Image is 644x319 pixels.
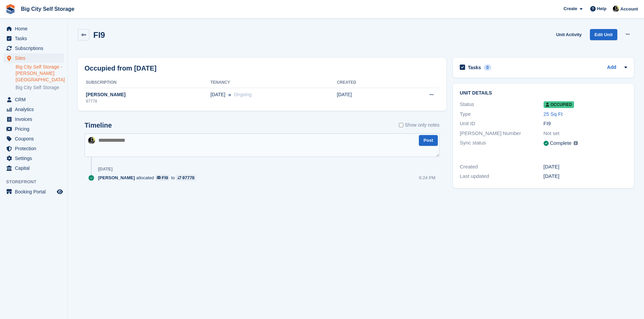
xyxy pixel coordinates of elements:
[176,175,196,181] a: 97778
[98,175,199,181] div: allocated to
[460,163,543,171] div: Created
[544,163,627,171] div: [DATE]
[15,34,55,43] span: Tasks
[15,44,55,53] span: Subscriptions
[399,122,403,129] input: Show only notes
[98,175,135,181] span: [PERSON_NAME]
[460,172,543,180] div: Last updated
[15,53,55,63] span: Sites
[544,101,574,108] span: Occupied
[18,3,77,15] a: Big City Self Storage
[419,135,438,146] button: Post
[16,84,64,91] a: Big City Self Storage
[419,175,435,181] div: 6:24 PM
[15,163,55,173] span: Capital
[574,141,578,145] img: icon-info-grey-7440780725fd019a000dd9b08b2336e03edf1995a4989e88bcd33f0948082b44.svg
[544,172,627,180] div: [DATE]
[399,122,439,129] label: Show only notes
[3,53,64,63] a: menu
[550,139,572,147] div: Complete
[155,175,170,181] a: FI9
[460,130,543,137] div: [PERSON_NAME] Number
[15,144,55,153] span: Protection
[3,24,64,33] a: menu
[3,144,64,153] a: menu
[15,105,55,114] span: Analytics
[3,44,64,53] a: menu
[597,5,606,12] span: Help
[5,4,16,14] img: stora-icon-8386f47178a22dfd0bd8f6a31ec36ba5ce8667c1dd55bd0f319d3a0aa187defe.svg
[3,124,64,134] a: menu
[15,154,55,163] span: Settings
[98,166,113,172] div: [DATE]
[460,139,543,148] div: Sync status
[468,64,481,71] h2: Tasks
[544,111,563,117] a: 25 Sq Ft
[15,124,55,134] span: Pricing
[85,122,112,129] h2: Timeline
[564,5,577,12] span: Create
[3,134,64,143] a: menu
[88,137,95,144] img: Patrick Nevin
[337,88,396,108] td: [DATE]
[3,95,64,104] a: menu
[544,130,627,137] div: Not set
[93,30,105,39] h2: FI9
[15,134,55,143] span: Coupons
[210,91,225,98] span: [DATE]
[85,98,210,104] div: 97778
[3,154,64,163] a: menu
[56,188,64,196] a: Preview store
[590,29,617,40] a: Edit Unit
[553,29,584,40] a: Unit Activity
[234,92,252,97] span: Ongoing
[460,101,543,108] div: Status
[210,77,337,88] th: Tenancy
[460,120,543,128] div: Unit ID
[613,5,619,12] img: Patrick Nevin
[620,6,638,12] span: Account
[484,64,492,71] div: 0
[3,114,64,124] a: menu
[15,114,55,124] span: Invoices
[3,187,64,196] a: menu
[15,187,55,196] span: Booking Portal
[6,179,67,185] span: Storefront
[15,95,55,104] span: CRM
[162,175,168,181] div: FI9
[15,24,55,33] span: Home
[85,63,157,73] h2: Occupied from [DATE]
[607,64,616,72] a: Add
[3,34,64,43] a: menu
[337,77,396,88] th: Created
[85,91,210,98] div: [PERSON_NAME]
[85,77,210,88] th: Subscription
[16,64,64,83] a: Big City Self Storage - [PERSON_NAME][GEOGRAPHIC_DATA]
[182,175,194,181] div: 97778
[460,90,627,96] h2: Unit details
[544,120,627,128] div: FI9
[3,163,64,173] a: menu
[3,105,64,114] a: menu
[460,110,543,118] div: Type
